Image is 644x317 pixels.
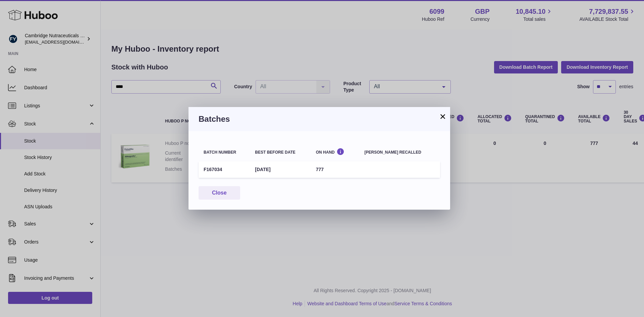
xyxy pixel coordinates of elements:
div: On Hand [316,148,355,154]
h3: Batches [199,114,440,124]
td: F167034 [199,161,250,178]
button: × [439,112,447,120]
td: 777 [311,161,360,178]
button: Close [199,186,240,200]
div: [PERSON_NAME] recalled [365,150,435,155]
div: Best before date [255,150,306,155]
div: Batch number [204,150,245,155]
td: [DATE] [250,161,311,178]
